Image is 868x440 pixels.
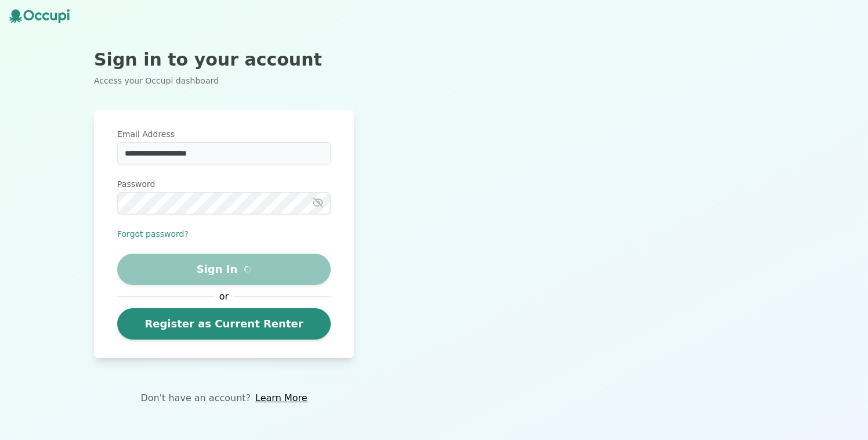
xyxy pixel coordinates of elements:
[117,128,331,140] label: Email Address
[255,391,307,405] a: Learn More
[117,308,331,340] a: Register as Current Renter
[214,290,234,304] span: or
[94,49,354,70] h2: Sign in to your account
[117,228,189,240] button: Forgot password?
[117,178,331,190] label: Password
[94,75,354,86] p: Access your Occupi dashboard
[140,391,251,405] p: Don't have an account?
